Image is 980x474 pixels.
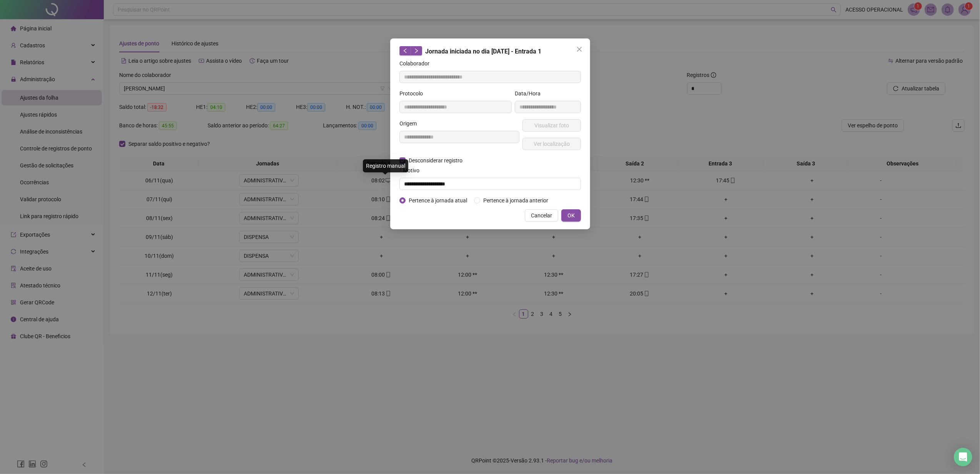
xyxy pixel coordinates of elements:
[403,48,408,53] span: left
[522,138,581,150] button: Ver localização
[399,89,428,98] label: Protocolo
[567,211,575,220] span: OK
[399,166,424,175] label: Motivo
[414,48,419,53] span: right
[399,46,411,55] button: left
[522,119,581,132] button: Visualizar foto
[531,211,552,220] span: Cancelar
[525,209,558,222] button: Cancelar
[399,46,581,56] div: Jornada iniciada no dia [DATE] - Entrada 1
[561,209,581,222] button: OK
[515,89,546,98] label: Data/Hora
[406,156,466,165] span: Desconsiderar registro
[576,46,582,52] span: close
[363,159,408,172] div: Registro manual
[411,46,422,55] button: right
[954,448,972,466] div: Open Intercom Messenger
[573,43,586,55] button: Close
[399,59,434,68] label: Colaborador
[399,119,422,128] label: Origem
[480,196,551,205] span: Pertence à jornada anterior
[406,196,470,205] span: Pertence à jornada atual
